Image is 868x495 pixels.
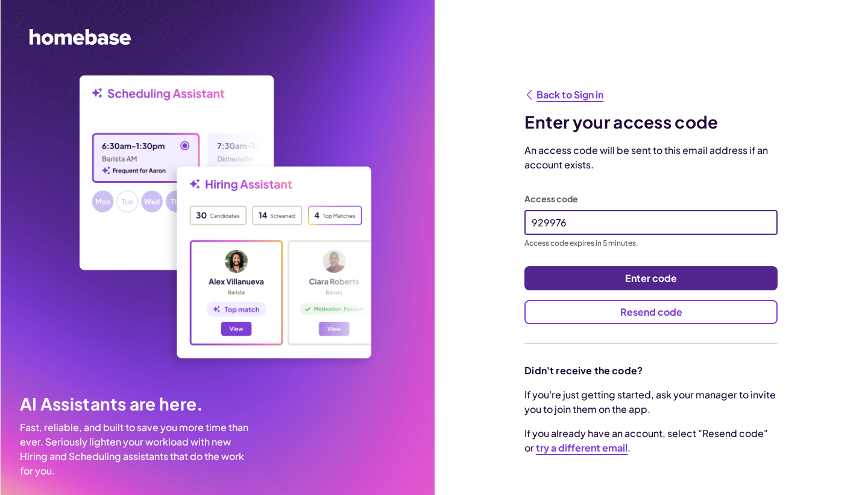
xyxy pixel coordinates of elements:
[524,266,778,290] button: Enter code
[536,89,603,101] span: Back to Sign in
[524,426,778,455] p: If you already have an account, select "Resend code" or .
[20,393,203,414] span: AI Assistants are here.
[524,363,778,378] h4: Didn't receive the code?
[524,238,638,248] span: Access code expires in 5 minutes.
[80,75,377,372] img: 795cc1e6c2bf2db15e41.png
[30,29,131,45] svg: Homebase Logo
[20,421,248,477] span: Fast, reliable, and built to save you more time than ever. Seriously lighten your workload with n...
[625,272,677,284] span: Enter code
[524,388,778,417] p: If you're just getting started, ask your manager to invite you to join them on the app.
[524,89,603,101] a: Back to Sign in
[524,143,778,172] p: An access code will be sent to this email address if an account exists.
[524,110,778,133] h1: Enter your access code
[536,442,627,454] a: try a different email
[620,306,682,318] span: Resend code
[524,300,778,324] button: Resend code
